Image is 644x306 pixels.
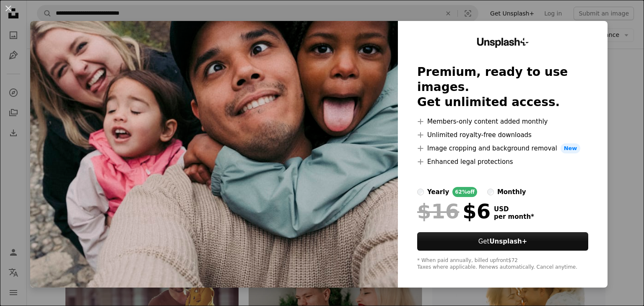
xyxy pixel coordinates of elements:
[417,117,588,127] li: Members-only content added monthly
[417,200,491,222] div: $6
[487,189,494,195] input: monthly
[417,189,424,195] input: yearly62%off
[417,157,588,167] li: Enhanced legal protections
[489,238,527,245] strong: Unsplash+
[427,187,449,197] div: yearly
[417,65,588,110] h2: Premium, ready to use images. Get unlimited access.
[452,187,477,197] div: 62% off
[417,130,588,140] li: Unlimited royalty-free downloads
[561,143,581,153] span: New
[417,257,588,271] div: * When paid annually, billed upfront $72 Taxes where applicable. Renews automatically. Cancel any...
[494,205,534,213] span: USD
[494,213,534,220] span: per month *
[417,143,588,153] li: Image cropping and background removal
[417,200,459,222] span: $16
[497,187,526,197] div: monthly
[417,232,588,251] button: GetUnsplash+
